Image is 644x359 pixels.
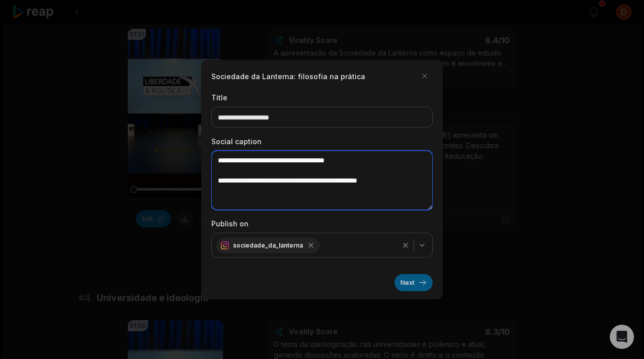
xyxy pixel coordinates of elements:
[211,218,433,229] label: Publish on
[211,136,433,147] label: Social caption
[211,92,433,103] label: Title
[216,237,320,254] div: sociedade_da_lanterna
[211,71,365,81] h2: Sociedade da Lanterna: filosofia na prática
[394,274,433,291] button: Next
[211,233,433,258] button: sociedade_da_lanterna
